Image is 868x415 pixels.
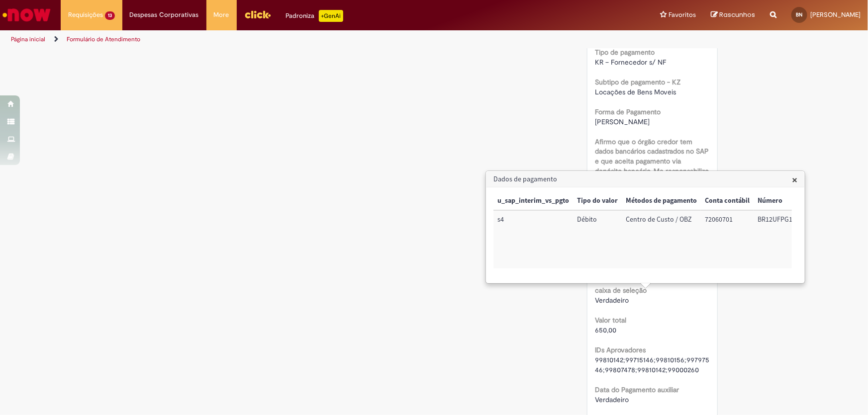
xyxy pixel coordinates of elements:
td: u_sap_interim_vs_pgto: s4 [493,210,573,268]
th: Tipo do valor [573,192,622,210]
b: Tipo de pagamento [595,48,655,57]
a: Página inicial [11,35,45,43]
span: Verdadeiro [595,396,629,405]
td: Conta contábil: 72060701 [701,210,754,268]
span: 650,00 [595,326,616,335]
img: click_logo_yellow_360x200.png [244,7,271,22]
b: Afirmo que o órgão credor tem dados bancários cadastrados no SAP e que aceita pagamento via depós... [595,137,709,206]
span: Verdadeiro [595,296,629,305]
span: 99810142;99715146;99810156;99797546;99807478;99810142;99000260 [595,356,709,375]
b: Subtipo de pagamento - KZ [595,78,680,86]
th: Conta contábil [701,192,754,210]
span: Requisições [68,10,103,20]
img: ServiceNow [1,5,52,25]
span: More [214,10,229,20]
span: [PERSON_NAME] [595,117,650,126]
b: Forma de Pagamento [595,107,661,116]
div: Dados de pagamento [485,170,805,284]
ul: Trilhas de página [7,30,571,49]
b: Data do Pagamento auxiliar [595,386,679,395]
a: Rascunhos [711,10,755,20]
th: Número [754,192,800,210]
b: Valor total [595,316,626,325]
span: KR – Fornecedor s/ NF [595,58,666,67]
td: Número: BR12UFPG12 [754,210,800,268]
td: Tipo do valor: Débito [573,210,622,268]
span: [PERSON_NAME] [810,10,861,19]
span: 13 [105,11,115,20]
td: Métodos de pagamento: Centro de Custo / OBZ [622,210,701,268]
h3: Dados de pagamento [486,171,804,187]
div: Padroniza [286,10,343,22]
th: Métodos de pagamento [622,192,701,210]
button: Close [792,174,797,185]
th: u_sap_interim_vs_pgto [493,192,573,210]
b: IDs Aprovadores [595,346,646,355]
span: Rascunhos [719,10,755,19]
span: Locações de Bens Moveis [595,87,676,96]
span: Despesas Corporativas [130,10,199,20]
span: Favoritos [669,10,696,20]
a: Formulário de Atendimento [67,35,140,43]
p: +GenAi [319,10,343,22]
span: BN [796,11,803,18]
b: caixa de seleção [595,286,647,295]
span: × [792,173,797,186]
